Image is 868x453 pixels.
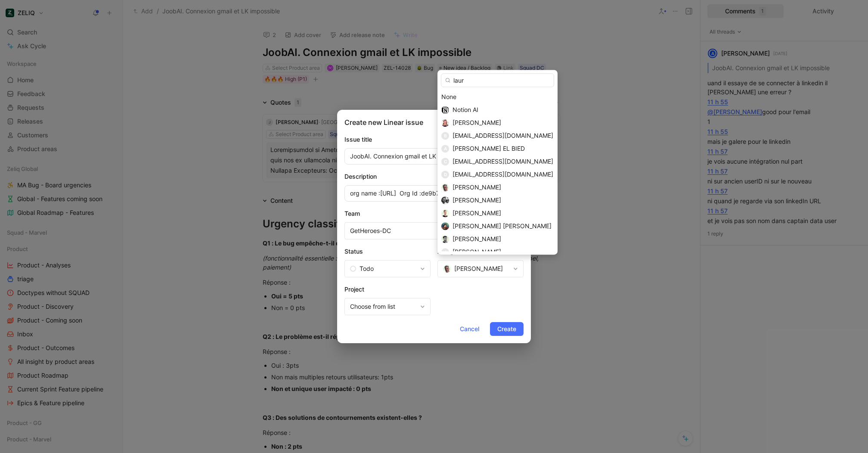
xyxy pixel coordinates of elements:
img: avatar [441,223,449,230]
button: Choose from list [344,298,431,315]
div: b [441,132,449,140]
div: None [441,92,554,102]
div: J [441,248,449,256]
span: [EMAIL_ADDRESS][DOMAIN_NAME] [453,158,553,165]
button: Todo [344,260,431,277]
div: Issue title [344,134,524,145]
input: Your description [344,185,524,202]
span: [PERSON_NAME] [453,197,501,204]
span: [PERSON_NAME] [PERSON_NAME] [453,223,552,230]
span: [PERSON_NAME] [453,236,501,243]
div: Project [344,284,431,298]
img: avatar [441,197,449,205]
span: [PERSON_NAME] [453,184,501,191]
div: Description [344,171,524,182]
img: avatar [441,106,449,114]
span: [EMAIL_ADDRESS][DOMAIN_NAME] [453,132,553,140]
span: [PERSON_NAME] [453,210,501,217]
span: Cancel [460,324,479,334]
div: A [441,145,449,153]
img: avatar [441,184,449,192]
svg: Todo [350,266,356,272]
span: [EMAIL_ADDRESS][DOMAIN_NAME] [453,171,553,178]
span: [PERSON_NAME] [454,264,503,274]
div: c [441,158,449,166]
input: Your issue title [344,148,524,164]
button: Cancel [453,322,487,336]
div: Status [344,246,431,260]
img: avatar [441,119,449,127]
input: Search... [441,74,554,87]
div: Team [344,208,524,222]
div: d [441,171,449,179]
button: avatar[PERSON_NAME] [437,260,524,277]
span: Todo [360,264,374,274]
img: avatar [443,265,451,273]
p: Create new Linear issue [344,117,524,127]
span: [PERSON_NAME] [453,119,501,127]
span: Create [497,324,516,334]
span: Notion AI [453,106,478,114]
span: Choose from list [350,301,417,312]
span: [PERSON_NAME] EL BIED [453,145,525,152]
span: [PERSON_NAME] [453,248,501,256]
span: GetHeroes-DC [350,226,510,236]
img: avatar [441,210,449,217]
button: GetHeroes-DC [344,222,524,239]
button: Create [490,322,524,336]
img: avatar [441,236,449,243]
